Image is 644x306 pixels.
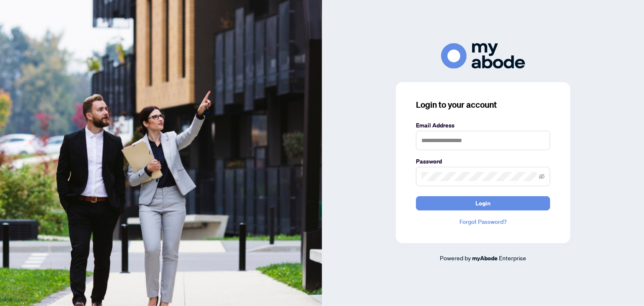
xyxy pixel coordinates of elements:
a: myAbode [472,254,498,263]
span: eye-invisible [539,174,545,179]
span: Enterprise [499,254,526,262]
label: Password [416,157,550,166]
button: Login [416,196,550,210]
img: ma-logo [441,43,525,69]
a: Forgot Password? [416,217,550,226]
span: Login [475,197,491,210]
span: Powered by [440,254,471,262]
label: Email Address [416,121,550,130]
h3: Login to your account [416,99,550,111]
